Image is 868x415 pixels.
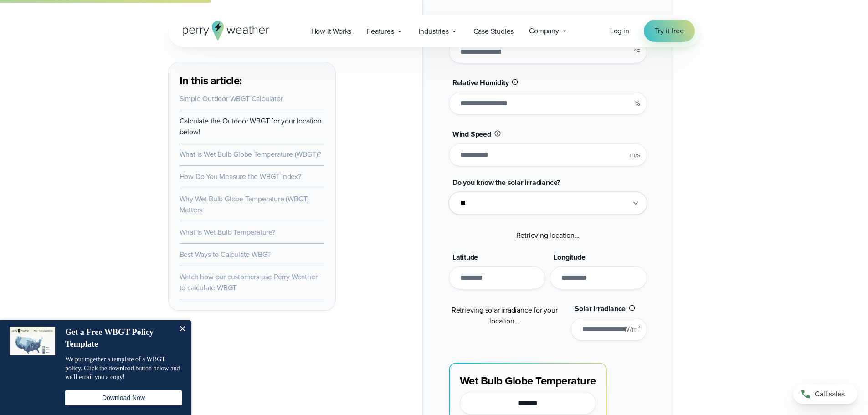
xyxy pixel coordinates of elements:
a: Try it free [644,20,695,42]
span: Try it free [655,26,684,36]
h4: Get a Free WBGT Policy Template [65,327,172,350]
button: Close [173,320,191,338]
span: Wind Speed [452,129,491,139]
a: How Do You Measure the WBGT Index? [180,171,301,182]
span: Case Studies [473,26,514,37]
span: Features [367,26,394,37]
a: Call sales [793,384,857,404]
span: Latitude [452,252,478,262]
span: Solar Irradiance [575,303,626,314]
span: Do you know the solar irradiance? [452,177,560,188]
span: Relative Humidity [452,77,509,88]
a: Calculate the Outdoor WBGT for your location below! [180,116,322,137]
img: dialog featured image [10,327,55,355]
a: Simple Outdoor WBGT Calculator [180,93,283,104]
a: What is Wet Bulb Temperature? [180,227,275,237]
span: Company [529,26,559,36]
a: Why Wet Bulb Globe Temperature (WBGT) Matters [180,194,309,215]
span: How it Works [311,26,352,37]
p: We put together a template of a WBGT policy. Click the download button below and we'll email you ... [65,355,182,382]
span: Retrieving solar irradiance for your location... [452,305,558,326]
a: How it Works [303,22,360,41]
a: Watch how our customers use Perry Weather to calculate WBGT [180,272,318,293]
span: Call sales [815,389,845,400]
span: Retrieving location... [516,230,580,241]
a: Best Ways to Calculate WBGT [180,249,272,260]
a: Log in [610,26,629,36]
h3: In this article: [180,73,324,88]
a: What is Wet Bulb Globe Temperature (WBGT)? [180,149,321,159]
button: Download Now [65,390,182,405]
span: Industries [419,26,449,37]
span: Longitude [554,252,585,262]
a: Case Studies [466,22,522,41]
